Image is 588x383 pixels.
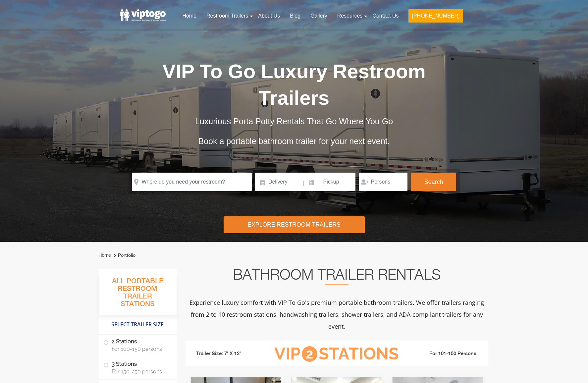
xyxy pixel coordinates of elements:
[255,173,302,191] input: Delivery
[186,297,488,332] p: Experience luxury comfort with VIP To Go's premium portable bathroom trailers. We offer trailers ...
[99,252,111,258] a: Home
[409,350,484,358] li: For 101-150 Persons
[195,117,393,126] span: Luxurious Porta Potty Rentals That Go Where You Go
[99,318,177,331] h4: Select Trailer Size
[332,9,367,23] a: Resources
[186,269,488,285] h2: Bathroom Trailer Rentals
[305,9,332,23] a: Gallery
[224,216,365,233] div: Explore Restroom Trailers
[411,173,456,191] button: Search
[112,368,169,375] span: For 150-250 persons
[303,173,304,194] span: |
[103,335,172,355] label: 2 Stations
[302,346,317,362] span: 2
[112,251,135,259] li: Portfolio
[201,9,253,23] a: Restroom Trailers
[132,173,252,191] input: Where do you need your restroom?
[285,9,305,23] a: Blog
[264,345,409,363] h3: VIP Stations
[177,9,201,23] a: Home
[367,9,403,23] a: Contact Us
[162,60,426,109] span: VIP To Go Luxury Restroom Trailers
[408,9,463,23] button: [PHONE_NUMBER]
[190,344,264,364] li: Trailer Size: 7' X 12'
[403,9,468,27] a: [PHONE_NUMBER]
[103,357,172,378] label: 3 Stations
[359,173,407,191] input: Persons
[253,9,285,23] a: About Us
[198,137,390,146] span: Book a portable bathroom trailer for your next event.
[99,275,177,315] h3: All Portable Restroom Trailer Stations
[305,173,356,191] input: Pickup
[112,346,169,352] span: For 100-150 persons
